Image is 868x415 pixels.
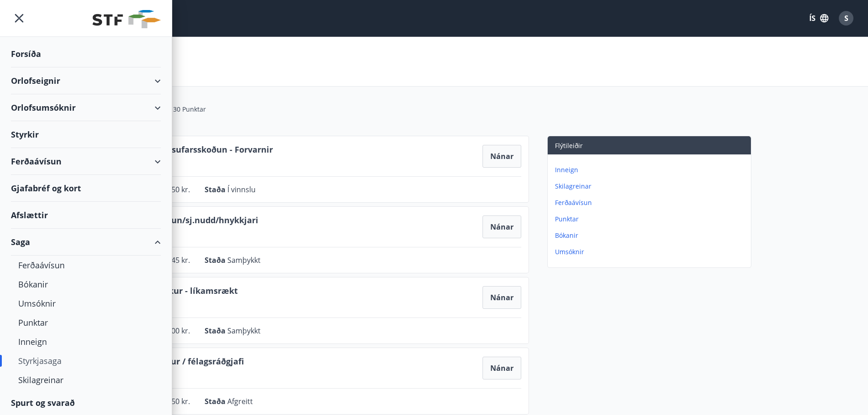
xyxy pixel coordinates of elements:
p: Skilagreinar [555,182,747,191]
img: union_logo [92,10,161,28]
span: 30 Punktar [173,105,206,114]
span: Staða [205,255,227,265]
span: Samþykkt [227,255,261,265]
button: ÍS [804,10,833,26]
span: Samþykkt [227,326,261,336]
p: Umsóknir [555,247,747,256]
button: Nánar [483,357,521,379]
span: Flýtileiðir [555,141,583,150]
div: Forsíða [11,41,161,67]
span: Ítarleg heilsufarsskoðun - Forvarnir [126,143,273,159]
div: Orlofsumsóknir [11,94,161,121]
button: menu [11,10,27,26]
div: Ferðaávísun [11,148,161,175]
span: 35.000 kr. [157,326,190,336]
span: Sjúkraþjálfun/sj.nudd/hnykkjari [126,214,258,230]
span: Heilsustyrkur - líkamsrækt [126,285,238,300]
span: Sálfræðingur / félagsráðgjafi [126,355,244,371]
div: Inneign [18,332,154,351]
span: Afgreitt [227,396,253,406]
span: [DATE] [126,371,244,381]
div: Styrkir [11,121,161,148]
p: Inneign [555,165,747,174]
div: Orlofseignir [11,67,161,94]
div: Skilagreinar [18,370,154,389]
span: [DATE] [126,159,273,169]
button: Nánar [483,145,521,168]
div: Bókanir [18,275,154,294]
span: Í vinnslu [227,184,256,195]
button: S [835,7,857,29]
div: Styrkjasaga [18,351,154,370]
span: Staða [205,184,227,195]
div: Saga [11,229,161,256]
span: [DATE] [126,230,258,240]
button: Nánar [483,215,521,238]
span: 14.250 kr. [157,184,190,195]
p: Ferðaávísun [555,198,747,207]
button: Nánar [483,286,521,309]
span: 18.345 kr. [157,255,190,265]
div: Umsóknir [18,294,154,313]
p: Bókanir [555,231,747,240]
div: Punktar [18,313,154,332]
span: Staða [205,396,227,406]
div: Gjafabréf og kort [11,175,161,202]
div: Afslættir [11,202,161,229]
p: Punktar [555,215,747,224]
span: Staða [205,326,227,336]
span: [DATE] [126,300,238,310]
span: 17.250 kr. [157,396,190,406]
div: Ferðaávísun [18,256,154,275]
span: S [844,13,848,23]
